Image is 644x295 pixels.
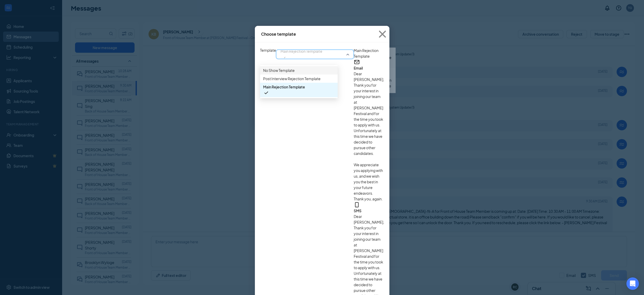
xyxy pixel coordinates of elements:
[354,196,384,202] p: Thank you, again.
[375,27,389,41] svg: Cross
[263,67,295,73] span: No Show Template
[354,48,379,58] span: Main Rejection Template
[280,55,287,61] svg: Checkmark
[354,202,384,213] span: SMS
[626,277,639,290] div: Open Intercom Messenger
[354,82,384,156] p: Thank you for your interest in joining our team at [PERSON_NAME] Festival and for the time you to...
[354,162,384,196] p: We appreciate you applying with us, and we wish you the best in your future endeavors.
[354,202,360,208] svg: MobileSms
[280,47,322,55] span: Main Rejection Template
[354,71,384,82] p: Dear [PERSON_NAME],
[354,59,384,70] span: Email
[263,84,305,90] span: Main Rejection Template
[263,90,269,96] svg: Checkmark
[263,76,321,81] span: Post Interview Rejection Template
[354,59,360,65] svg: Email
[375,26,389,42] button: Close
[261,31,296,37] div: Choose template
